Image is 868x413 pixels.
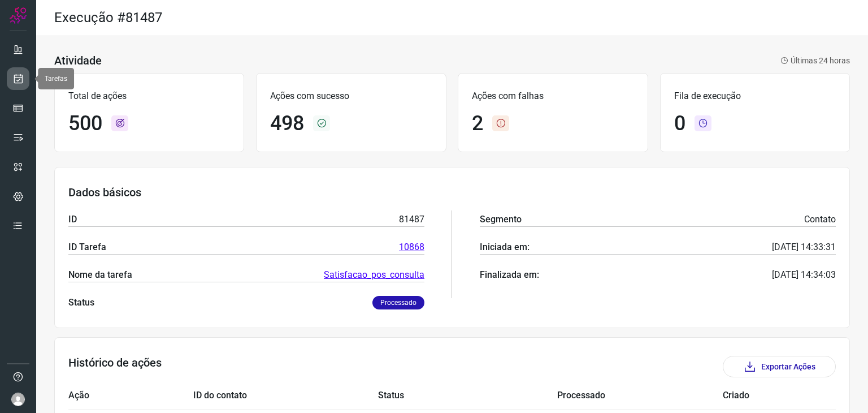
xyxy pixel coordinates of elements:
[68,382,193,410] td: Ação
[480,240,530,254] p: Iniciada em:
[45,75,67,83] span: Tarefas
[804,213,836,226] p: Contato
[68,268,132,282] p: Nome da tarefa
[68,111,102,136] h1: 500
[378,382,557,410] td: Status
[372,296,424,309] p: Processado
[780,55,850,67] p: Últimas 24 horas
[480,268,539,282] p: Finalizada em:
[68,240,106,254] p: ID Tarefa
[772,268,836,282] p: [DATE] 14:34:03
[324,268,424,282] a: Satisfacao_pos_consulta
[399,213,424,226] p: 81487
[723,382,802,410] td: Criado
[68,213,77,226] p: ID
[399,240,424,254] a: 10868
[68,186,836,199] h3: Dados básicos
[772,240,836,254] p: [DATE] 14:33:31
[270,89,432,103] p: Ações com sucesso
[54,10,162,26] h2: Execução #81487
[472,89,633,103] p: Ações com falhas
[54,54,102,67] h3: Atividade
[270,111,304,136] h1: 498
[674,111,685,136] h1: 0
[480,213,522,226] p: Segmento
[68,296,94,309] p: Status
[193,382,378,410] td: ID do contato
[674,89,836,103] p: Fila de execução
[472,111,483,136] h1: 2
[723,356,836,377] button: Exportar Ações
[68,89,230,103] p: Total de ações
[11,393,25,406] img: avatar-user-boy.jpg
[557,382,723,410] td: Processado
[68,356,162,377] h3: Histórico de ações
[10,7,27,24] img: Logo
